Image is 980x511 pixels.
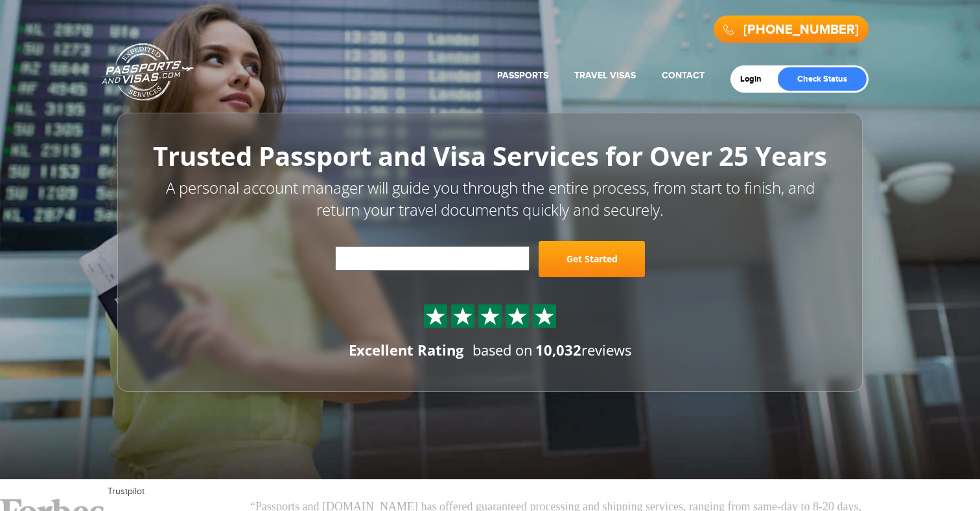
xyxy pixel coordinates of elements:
a: Passports & [DOMAIN_NAME] [102,43,194,101]
a: Passports [497,70,548,81]
img: Sprite St [426,306,445,326]
span: based on [472,340,533,359]
span: reviews [535,340,631,359]
strong: 10,032 [535,340,581,359]
img: Sprite St [453,306,472,326]
a: Travel Visas [574,70,636,81]
a: Login [740,74,771,84]
img: Sprite St [480,306,500,326]
a: Get Started [539,241,645,277]
img: Sprite St [535,306,554,326]
img: Sprite St [507,306,527,326]
div: Excellent Rating [349,340,463,360]
a: Check Status [778,67,867,91]
p: A personal account manager will guide you through the entire process, from start to finish, and r... [146,177,834,221]
a: Contact [662,70,705,81]
h1: Trusted Passport and Visa Services for Over 25 Years [146,142,834,170]
a: Trustpilot [108,486,145,497]
a: [PHONE_NUMBER] [743,22,859,38]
